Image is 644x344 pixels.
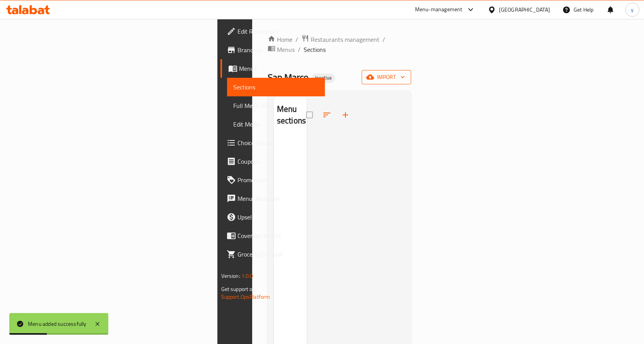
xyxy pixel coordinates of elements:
nav: Menu sections [274,133,307,140]
span: import [368,72,405,82]
div: Menu-management [415,5,463,14]
span: Get support on: [221,284,257,294]
a: Edit Menu [227,115,325,133]
span: Promotions [237,175,319,185]
a: Restaurants management [301,34,379,44]
a: Coverage Report [220,226,325,245]
div: [GEOGRAPHIC_DATA] [499,5,550,14]
span: Sections [233,82,319,92]
span: Restaurants management [311,35,379,44]
span: Version: [221,271,240,281]
a: Choice Groups [220,133,325,152]
span: Edit Restaurant [237,27,319,36]
span: Upsell [237,212,319,222]
a: Promotions [220,171,325,189]
a: Menus [220,59,325,78]
span: Grocery Checklist [237,250,319,259]
a: Branches [220,41,325,59]
span: Coverage Report [237,231,319,240]
li: / [383,35,385,44]
a: Support.OpsPlatform [221,292,270,302]
a: Sections [227,78,325,96]
button: Add section [336,106,355,124]
span: Coupons [237,157,319,166]
span: y [631,5,634,14]
span: Branches [237,45,319,55]
span: Menus [239,64,319,73]
span: 1.0.0 [241,271,253,281]
a: Menu disclaimer [220,189,325,208]
span: Edit Menu [233,120,319,129]
a: Coupons [220,152,325,171]
span: Menu disclaimer [237,194,319,203]
a: Full Menu View [227,96,325,115]
a: Grocery Checklist [220,245,325,264]
div: Menu added successfully [28,320,87,328]
span: Choice Groups [237,138,319,147]
nav: breadcrumb [268,34,412,55]
button: import [362,70,411,84]
span: Full Menu View [233,101,319,110]
a: Upsell [220,208,325,226]
a: Edit Restaurant [220,22,325,41]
